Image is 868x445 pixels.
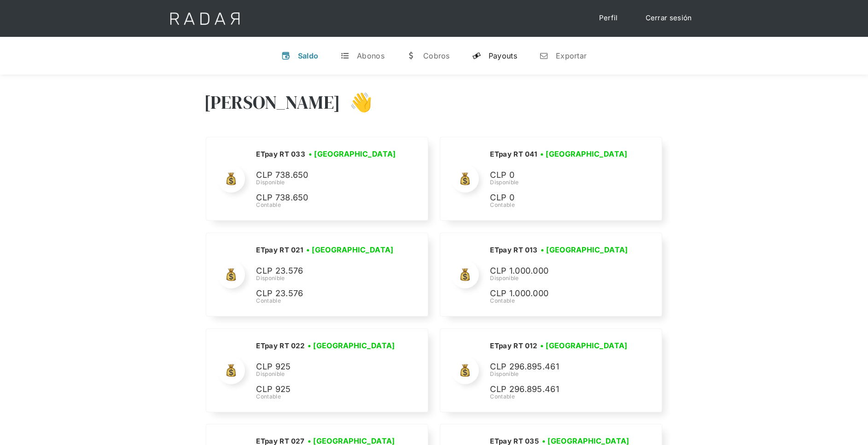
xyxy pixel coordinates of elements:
[256,383,394,396] p: CLP 925
[256,274,396,282] div: Disponible
[490,274,631,282] div: Disponible
[340,51,350,60] div: t
[490,191,628,205] p: CLP 0
[407,51,416,60] div: w
[556,51,587,60] div: Exportar
[308,340,395,351] h3: • [GEOGRAPHIC_DATA]
[204,91,341,114] h3: [PERSON_NAME]
[256,297,396,305] div: Contable
[306,244,394,255] h3: • [GEOGRAPHIC_DATA]
[256,178,399,187] div: Disponible
[256,341,304,351] h2: ETpay RT 022
[472,51,481,60] div: y
[256,150,305,159] h2: ETpay RT 033
[490,383,628,396] p: CLP 296.895.461
[539,51,548,60] div: n
[540,148,628,159] h3: • [GEOGRAPHIC_DATA]
[590,9,627,27] a: Perfil
[256,169,394,182] p: CLP 738.650
[490,178,630,187] div: Disponible
[256,360,394,374] p: CLP 925
[490,150,537,159] h2: ETpay RT 041
[636,9,701,27] a: Cerrar sesión
[256,201,399,209] div: Contable
[490,169,628,182] p: CLP 0
[490,392,630,401] div: Contable
[490,370,630,378] div: Disponible
[256,191,394,205] p: CLP 738.650
[541,244,628,255] h3: • [GEOGRAPHIC_DATA]
[490,201,630,209] div: Contable
[489,51,517,60] div: Payouts
[298,51,319,60] div: Saldo
[490,360,628,374] p: CLP 296.895.461
[256,392,398,401] div: Contable
[357,51,384,60] div: Abonos
[309,148,396,159] h3: • [GEOGRAPHIC_DATA]
[490,264,628,278] p: CLP 1.000.000
[256,370,398,378] div: Disponible
[256,264,394,278] p: CLP 23.576
[490,287,628,300] p: CLP 1.000.000
[340,91,373,114] h3: 👋
[256,246,303,255] h2: ETpay RT 021
[490,297,631,305] div: Contable
[540,340,628,351] h3: • [GEOGRAPHIC_DATA]
[281,51,291,60] div: v
[423,51,450,60] div: Cobros
[490,341,537,351] h2: ETpay RT 012
[490,246,537,255] h2: ETpay RT 013
[256,287,394,300] p: CLP 23.576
